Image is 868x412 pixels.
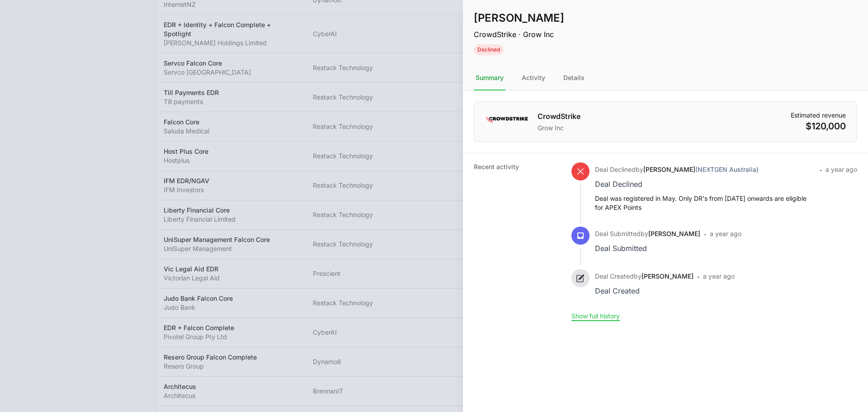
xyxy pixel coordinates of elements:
[595,284,693,297] div: Deal Created
[648,230,700,237] a: [PERSON_NAME]
[697,271,699,297] span: ·
[595,272,634,280] span: Deal Created
[474,11,564,25] h1: [PERSON_NAME]
[595,166,636,173] span: Deal Declined
[595,229,700,238] p: by
[595,194,816,212] p: Deal was registered in May. Only DR's from [DATE] onwards are eligible for APEX Points
[485,111,528,129] img: CrowdStrike
[826,166,857,173] time: a year ago
[595,165,816,174] p: by
[642,272,693,280] a: [PERSON_NAME]
[791,120,846,133] dd: $120,000
[474,66,505,90] div: Summary
[831,11,857,55] div: Deal actions
[791,111,846,120] dt: Estimated revenue
[474,162,561,321] dt: Recent activity
[595,178,816,190] div: Deal Declined
[571,312,620,320] button: Show full history
[520,66,547,90] div: Activity
[595,272,693,281] p: by
[710,230,741,237] time: a year ago
[538,111,580,122] h1: CrowdStrike
[571,162,857,312] ul: Activity history timeline
[695,166,759,173] span: (NEXTGEN Australia)
[561,66,586,90] div: Details
[704,228,706,255] span: ·
[643,166,759,173] a: [PERSON_NAME](NEXTGEN Australia)
[474,29,564,40] p: CrowdStrike · Grow Inc
[595,230,641,237] span: Deal Submitted
[703,272,735,280] time: a year ago
[538,123,580,133] p: Grow Inc
[595,242,700,255] div: Deal Submitted
[463,66,868,90] nav: Tabs
[820,164,822,212] span: ·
